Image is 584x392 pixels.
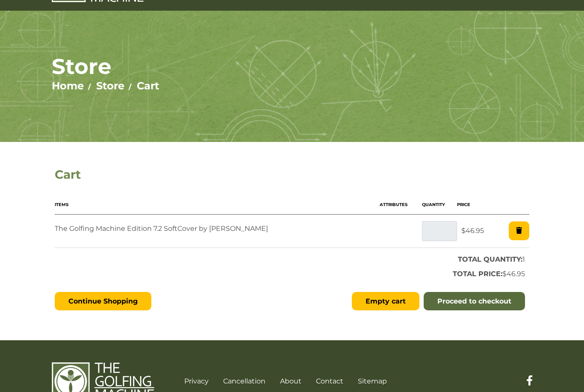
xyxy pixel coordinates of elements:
[55,254,525,265] p: 1
[422,195,457,215] th: Quantity
[55,292,151,311] a: Continue Shopping
[380,195,422,215] th: Attributes
[55,195,380,215] th: Items
[55,168,529,182] h1: Cart
[458,255,522,263] strong: TOTAL QUANTITY:
[223,377,265,385] a: Cancellation
[52,80,84,92] a: Home
[461,226,498,236] p: $46.95
[137,80,159,92] a: Cart
[316,377,343,385] a: Contact
[457,195,498,215] th: Price
[55,269,525,279] p: $46.95
[352,292,419,311] button: Empty cart
[358,377,387,385] a: Sitemap
[184,377,209,385] a: Privacy
[424,292,525,311] a: Proceed to checkout
[96,80,124,92] a: Store
[280,377,301,385] a: About
[55,224,380,234] p: The Golfing Machine Edition 7.2 SoftCover by [PERSON_NAME]
[453,270,502,278] strong: TOTAL PRICE:
[52,53,533,80] h1: Store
